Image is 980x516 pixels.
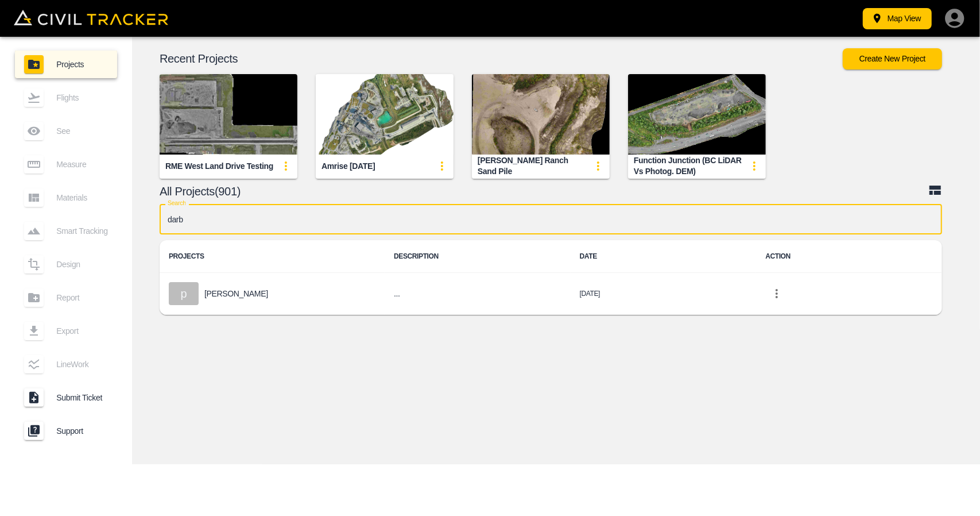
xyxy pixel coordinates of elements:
[204,289,268,298] p: [PERSON_NAME]
[472,74,610,155] img: Adams Ranch Sand pile
[743,155,766,178] button: update-card-details
[160,240,942,315] table: project-list-table
[321,161,375,172] div: Amrise [DATE]
[15,384,117,411] a: Submit Ticket
[316,74,454,155] img: Amrise Sep 2025
[160,74,297,155] img: RME West Land Drive Testing
[56,60,108,69] span: Projects
[571,273,757,315] td: [DATE]
[56,393,108,402] span: Submit Ticket
[160,240,385,273] th: PROJECTS
[14,10,168,26] img: Civil Tracker
[385,240,571,273] th: DESCRIPTION
[628,74,766,155] img: Function Junction (BC LiDAR vs Photog. DEM)
[274,155,297,178] button: update-card-details
[571,240,757,273] th: DATE
[587,155,610,178] button: update-card-details
[169,282,199,305] div: p
[165,161,273,172] div: RME West Land Drive Testing
[394,287,561,301] h6: ...
[160,187,928,196] p: All Projects(901)
[863,8,932,29] button: Map View
[634,155,743,176] div: Function Junction (BC LiDAR vs Photog. DEM)
[160,54,843,63] p: Recent Projects
[56,426,108,436] span: Support
[15,51,117,78] a: Projects
[431,155,454,178] button: update-card-details
[15,417,117,445] a: Support
[756,240,942,273] th: ACTION
[843,48,942,70] button: Create New Project
[478,155,587,176] div: [PERSON_NAME] Ranch Sand pile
